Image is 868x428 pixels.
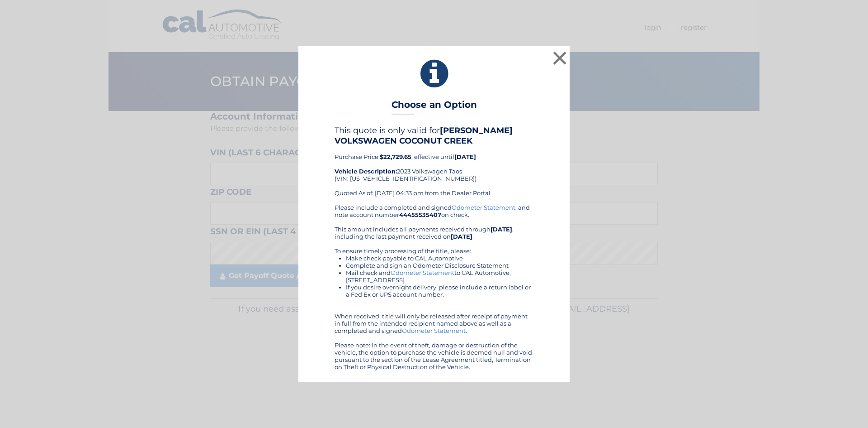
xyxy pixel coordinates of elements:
li: If you desire overnight delivery, please include a return label or a Fed Ex or UPS account number. [346,284,533,298]
strong: Vehicle Description: [335,168,397,175]
b: [DATE] [454,153,476,160]
a: Odometer Statement [402,327,466,334]
b: [DATE] [451,233,472,240]
li: Mail check and to CAL Automotive, [STREET_ADDRESS] [346,269,533,284]
li: Make check payable to CAL Automotive [346,255,533,262]
a: Odometer Statement [391,269,454,276]
div: Please include a completed and signed , and note account number on check. This amount includes al... [335,204,533,370]
a: Odometer Statement [452,204,515,211]
div: Purchase Price: , effective until 2023 Volkswagen Taos (VIN: [US_VEHICLE_IDENTIFICATION_NUMBER]) ... [335,125,533,203]
h3: Choose an Option [392,99,477,115]
b: 44455535407 [399,211,441,218]
b: $22,729.65 [380,153,411,160]
button: × [551,49,569,67]
li: Complete and sign an Odometer Disclosure Statement [346,262,533,269]
b: [DATE] [491,226,512,233]
b: [PERSON_NAME] VOLKSWAGEN COCONUT CREEK [335,125,513,145]
h4: This quote is only valid for [335,125,533,145]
